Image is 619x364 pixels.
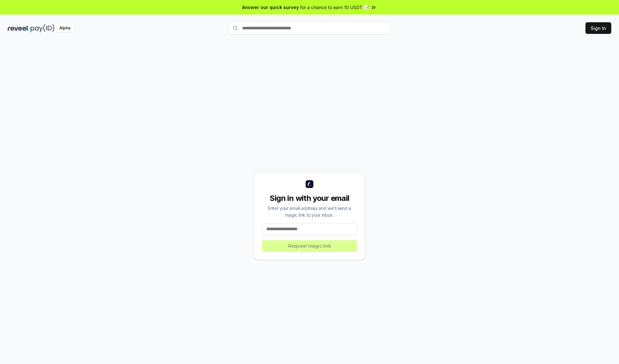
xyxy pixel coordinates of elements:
img: reveel_dark [8,24,29,32]
button: Sign In [585,22,611,34]
img: logo_small [306,180,313,188]
div: Alpha [56,24,74,32]
div: Enter your email address and we’ll send a magic link to your inbox. [262,205,357,218]
div: Sign in with your email [262,193,357,203]
img: pay_id [31,24,54,32]
span: Answer our quick survey [242,4,299,11]
span: for a chance to earn 10 USDT 📝 [300,4,369,11]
